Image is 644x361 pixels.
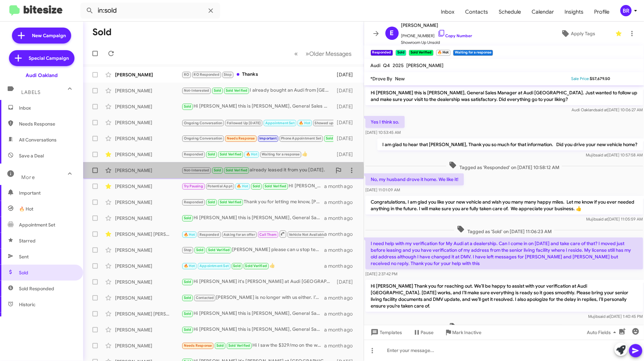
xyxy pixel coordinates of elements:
[265,184,287,188] span: Sold Verified
[259,232,277,237] span: Call Them
[324,183,358,190] div: a month ago
[182,103,333,110] div: Hi [PERSON_NAME] this is [PERSON_NAME], General Sales Manager at Audi [GEOGRAPHIC_DATA]. I saw yo...
[324,247,358,253] div: a month ago
[19,190,75,196] span: Important
[216,343,224,348] span: Sold
[199,232,219,237] span: Responded
[182,135,333,142] div: Hi [PERSON_NAME], appreciate the follow up. [PERSON_NAME] and I have been back and forth and he l...
[324,199,358,206] div: a month ago
[32,32,66,39] span: New Campaign
[333,119,358,126] div: [DATE]
[184,136,222,140] span: Ongoing Conversation
[184,184,203,188] span: Try Pausing
[310,50,352,57] span: Older Messages
[401,29,472,39] span: [PHONE_NUMBER]
[115,119,182,126] div: [PERSON_NAME]
[21,89,41,95] span: Labels
[29,55,69,61] span: Special Campaign
[401,39,472,46] span: Showroom Up Unsold
[220,200,242,204] span: Sold Verified
[115,279,182,285] div: [PERSON_NAME]
[365,271,397,276] span: [DATE] 2:37:42 PM
[182,71,333,78] div: Thanks
[365,116,405,128] p: Yes I think so.
[182,294,324,302] div: [PERSON_NAME] is no longer with us either. I’m [PERSON_NAME], I’d be happy to personally assist y...
[265,121,295,125] span: Appointment Set
[590,76,610,81] span: $57,679.50
[302,47,356,60] button: Next
[393,62,404,68] span: 2025
[281,136,321,140] span: Phone Appointment Set
[333,103,358,110] div: [DATE]
[182,278,333,286] div: Hi [PERSON_NAME] it's [PERSON_NAME] at Audi [GEOGRAPHIC_DATA]. Hope you're well. Just wanted to f...
[115,215,182,222] div: [PERSON_NAME]
[115,103,182,110] div: [PERSON_NAME]
[19,152,44,159] span: Save a Deal
[589,2,615,22] span: Profile
[208,200,215,204] span: Sold
[182,214,324,222] div: Hi [PERSON_NAME] this is [PERSON_NAME], General Sales Manager at Audi [GEOGRAPHIC_DATA]. Just wan...
[184,296,192,300] span: Sold
[526,2,559,22] a: Calendar
[365,173,464,185] p: No, my husband drove it home. We like it!
[615,5,637,16] button: BR
[446,161,562,171] span: Tagged as 'Responded' on [DATE] 10:58:12 AM
[208,152,215,156] span: Sold
[182,342,324,349] div: Hi I saw the $329/mo on the website. Also do you have pre-owned available to lease?
[19,285,54,292] span: Sold Responded
[369,326,402,338] span: Templates
[401,21,472,29] span: [PERSON_NAME]
[19,253,29,260] span: Sent
[396,50,406,56] small: Sold
[262,152,300,156] span: Waiting for a response
[9,50,74,66] a: Special Campaign
[315,121,352,125] span: Showed up and SOLD
[184,152,203,156] span: Responded
[233,264,241,268] span: Sold
[245,264,267,268] span: Sold Verified
[115,183,182,190] div: [PERSON_NAME]
[324,326,358,333] div: a month ago
[115,167,182,174] div: [PERSON_NAME]
[19,222,55,228] span: Appointment Set
[184,280,192,284] span: Sold
[324,215,358,222] div: a month ago
[19,136,57,143] span: All Conversations
[182,246,324,254] div: [PERSON_NAME] please can u stop texting me .I've bought a Q5 already its the one your fiance mana...
[326,136,333,140] span: Sold
[324,263,358,269] div: a month ago
[587,326,619,338] span: Auto Fields
[223,232,255,237] span: Asking for an offer
[364,326,408,338] button: Templates
[324,231,358,237] div: a month ago
[184,216,192,220] span: Sold
[395,76,405,82] span: New
[182,118,333,127] div: Inbound Call
[377,138,643,150] p: I am glad to hear that [PERSON_NAME], Thank you so much for that information. Did you drive your ...
[436,2,460,22] span: Inbox
[182,182,324,190] div: HI [PERSON_NAME], Thank you so much for confirming your appointment with us for [DATE] at 10:30am...
[115,87,182,94] div: [PERSON_NAME]
[324,342,358,349] div: a month ago
[227,121,261,125] span: Followed Up [DATE]
[115,151,182,158] div: [PERSON_NAME]
[80,3,220,19] input: Search
[291,47,302,60] button: Previous
[184,104,192,109] span: Sold
[184,121,222,125] span: Ongoing Conversation
[115,135,182,142] div: [PERSON_NAME]
[543,28,612,40] button: Apply Tags
[581,326,624,338] button: Auto Fields
[383,62,390,68] span: Q4
[182,166,332,174] div: already leased it from you [DATE].
[184,232,195,237] span: 🔥 Hot
[115,326,182,333] div: [PERSON_NAME]
[493,2,526,22] a: Schedule
[559,2,589,22] a: Insights
[182,198,324,206] div: Thank you for letting me know, [PERSON_NAME]. I appreciate you already coming in. I’d love to per...
[436,50,451,56] small: 🔥 Hot
[193,72,219,77] span: RO Responded
[246,152,257,156] span: 🔥 Hot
